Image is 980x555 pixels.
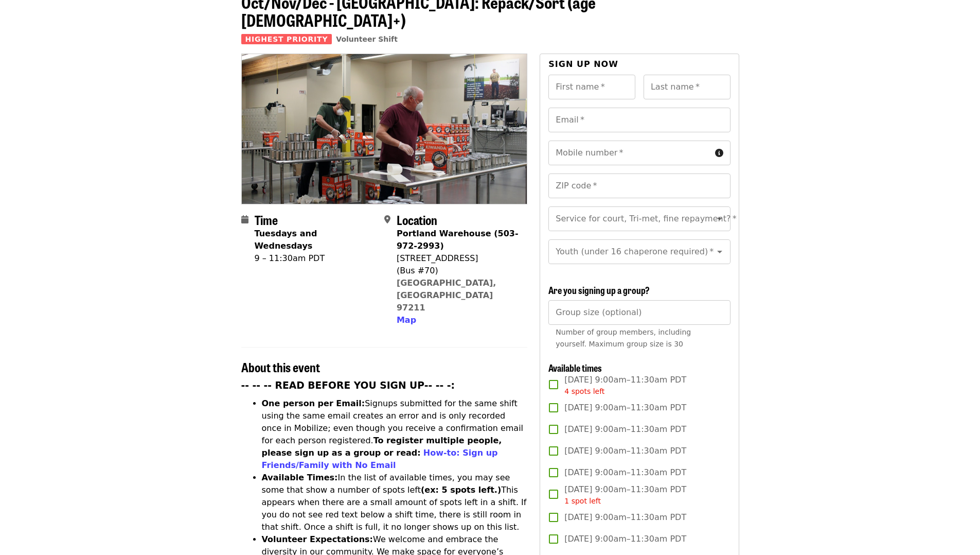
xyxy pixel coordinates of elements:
[241,358,320,376] span: About this event
[262,472,528,533] li: In the list of available times, you may see some that show a number of spots left This appears wh...
[262,398,365,408] strong: One person per Email:
[644,75,730,99] input: Last name
[262,473,338,482] strong: Available Times:
[564,533,686,545] span: [DATE] 9:00am–11:30am PDT
[548,300,730,325] input: [object Object]
[397,252,519,265] div: [STREET_ADDRESS]
[715,148,723,158] i: circle-info icon
[712,212,727,226] button: Open
[255,252,376,265] div: 9 – 11:30am PDT
[397,229,519,251] strong: Portland Warehouse (503-972-2993)
[241,215,248,224] i: calendar icon
[548,174,730,198] input: ZIP code
[564,423,686,436] span: [DATE] 9:00am–11:30am PDT
[262,448,498,470] a: How-to: Sign up Friends/Family with No Email
[262,397,528,472] li: Signups submitted for the same shift using the same email creates an error and is only recorded o...
[384,215,390,224] i: map-marker-alt icon
[556,328,691,348] span: Number of group members, including yourself. Maximum group size is 30
[255,211,278,229] span: Time
[548,283,650,297] span: Are you signing up a group?
[564,374,686,397] span: [DATE] 9:00am–11:30am PDT
[548,59,618,69] span: Sign up now
[564,402,686,414] span: [DATE] 9:00am–11:30am PDT
[712,245,727,259] button: Open
[564,387,604,395] span: 4 spots left
[397,314,416,326] button: Map
[564,445,686,457] span: [DATE] 9:00am–11:30am PDT
[241,34,332,44] span: Highest Priority
[564,483,686,507] span: [DATE] 9:00am–11:30am PDT
[548,108,730,132] input: Email
[548,361,602,374] span: Available times
[336,35,398,43] a: Volunteer Shift
[548,141,710,165] input: Mobile number
[564,466,686,479] span: [DATE] 9:00am–11:30am PDT
[548,75,635,99] input: First name
[241,380,455,391] strong: -- -- -- READ BEFORE YOU SIGN UP-- -- -:
[564,511,686,524] span: [DATE] 9:00am–11:30am PDT
[397,278,496,313] a: [GEOGRAPHIC_DATA], [GEOGRAPHIC_DATA] 97211
[421,485,501,495] strong: (ex: 5 spots left.)
[397,265,519,277] div: (Bus #70)
[397,211,437,229] span: Location
[262,534,373,544] strong: Volunteer Expectations:
[255,229,317,251] strong: Tuesdays and Wednesdays
[564,497,601,505] span: 1 spot left
[262,436,502,458] strong: To register multiple people, please sign up as a group or read:
[242,54,527,203] img: Oct/Nov/Dec - Portland: Repack/Sort (age 16+) organized by Oregon Food Bank
[397,315,416,325] span: Map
